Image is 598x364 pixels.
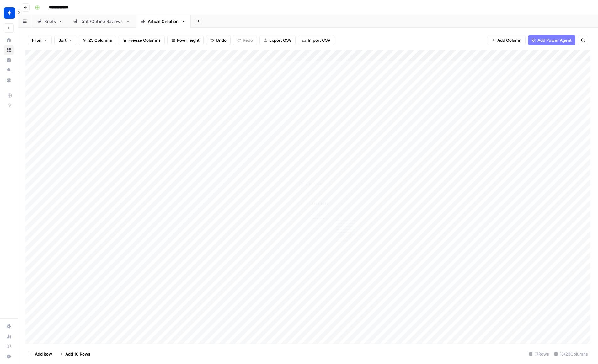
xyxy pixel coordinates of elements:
[25,349,56,359] button: Add Row
[4,5,14,21] button: Workspace: Wiz
[488,35,526,45] button: Add Column
[233,35,257,45] button: Redo
[243,37,253,43] span: Redo
[4,321,14,331] a: Settings
[308,37,330,43] span: Import CSV
[4,35,14,45] a: Home
[259,35,296,45] button: Export CSV
[206,35,231,45] button: Undo
[56,349,94,359] button: Add 10 Rows
[54,35,76,45] button: Sort
[4,331,14,341] a: Usage
[528,35,575,45] button: Add Power Agent
[4,65,14,75] a: Opportunities
[65,351,90,357] span: Add 10 Rows
[552,349,590,359] div: 18/23 Columns
[128,37,161,43] span: Freeze Columns
[136,15,191,28] a: Article Creation
[526,349,552,359] div: 17 Rows
[167,35,204,45] button: Row Height
[44,18,56,24] div: Briefs
[28,35,52,45] button: Filter
[4,351,14,361] button: Help + Support
[497,37,521,43] span: Add Column
[80,18,123,24] div: Draft/Outline Reviews
[68,15,136,28] a: Draft/Outline Reviews
[58,37,67,43] span: Sort
[148,18,179,24] div: Article Creation
[119,35,165,45] button: Freeze Columns
[35,351,52,357] span: Add Row
[4,341,14,351] a: Learning Hub
[88,37,112,43] span: 23 Columns
[537,37,572,43] span: Add Power Agent
[269,37,291,43] span: Export CSV
[4,55,14,65] a: Insights
[32,37,42,43] span: Filter
[4,45,14,55] a: Browse
[177,37,200,43] span: Row Height
[4,75,14,85] a: Your Data
[79,35,116,45] button: 23 Columns
[32,15,68,28] a: Briefs
[4,7,15,19] img: Wiz Logo
[298,35,334,45] button: Import CSV
[216,37,227,43] span: Undo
